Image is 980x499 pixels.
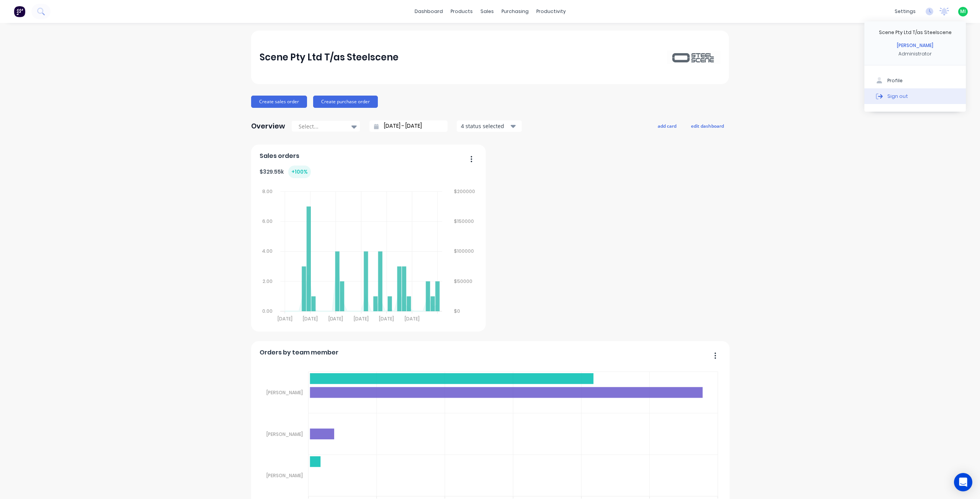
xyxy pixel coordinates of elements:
tspan: [DATE] [303,315,318,322]
span: Orders by team member [260,348,338,357]
tspan: [PERSON_NAME] [266,389,302,396]
img: Scene Pty Ltd T/as Steelscene [667,50,720,64]
div: sales [477,6,498,17]
button: Sign out [864,88,966,104]
tspan: $150000 [454,218,474,224]
div: productivity [532,6,570,17]
button: edit dashboard [686,121,729,131]
span: Sales orders [260,151,299,161]
tspan: [DATE] [405,315,420,322]
div: Scene Pty Ltd T/as Steelscene [260,50,399,65]
tspan: [DATE] [328,315,343,322]
a: dashboard [411,6,447,17]
tspan: 6.00 [262,218,273,224]
tspan: [PERSON_NAME] [266,472,302,479]
tspan: $50000 [454,278,472,284]
div: [PERSON_NAME] [897,42,933,49]
button: Profile [864,73,966,88]
div: Overview [251,119,285,134]
div: Open Intercom Messenger [954,473,972,491]
button: Create purchase order [313,96,378,108]
button: Create sales order [251,96,307,108]
tspan: $200000 [454,188,475,195]
div: Scene Pty Ltd T/as Steelscene [879,29,952,36]
tspan: [DATE] [277,315,292,322]
button: 4 status selected [457,120,522,132]
img: Factory [14,6,25,17]
div: Administrator [898,50,932,57]
div: Profile [887,77,903,84]
div: Sign out [887,93,908,99]
tspan: [DATE] [379,315,394,322]
button: add card [653,121,681,131]
span: MI [960,8,966,15]
tspan: 8.00 [262,188,273,195]
tspan: [DATE] [354,315,369,322]
tspan: 4.00 [262,248,273,255]
tspan: $100000 [454,248,474,255]
div: 4 status selected [461,122,509,130]
div: purchasing [498,6,532,17]
tspan: 0.00 [262,308,273,314]
tspan: 2.00 [263,278,273,284]
tspan: [PERSON_NAME] [266,431,302,437]
tspan: $0 [454,308,460,314]
div: products [447,6,477,17]
div: settings [891,6,920,17]
div: + 100 % [288,166,311,178]
div: $ 329.55k [260,166,311,178]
